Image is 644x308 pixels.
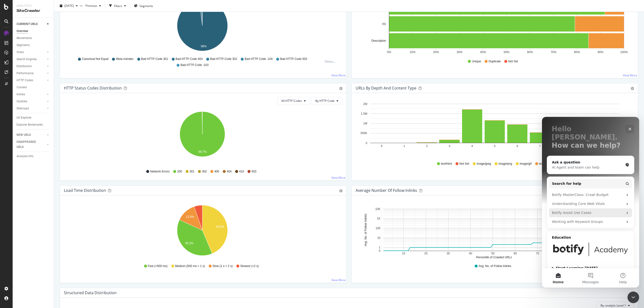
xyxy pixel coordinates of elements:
[17,132,45,138] a: NEW URLS
[17,57,37,62] div: Search Engines
[17,99,45,104] a: Outlinks
[17,22,45,27] a: CURRENT URLS
[315,99,335,103] span: By HTTP Code
[539,162,549,166] span: text/css
[491,252,495,255] text: 50
[17,154,50,159] a: Analysis Info
[17,78,33,83] div: HTTP Codes
[620,50,628,54] text: 100%
[371,39,386,42] text: Description
[597,50,603,54] text: 90%
[17,115,32,120] div: Url Explorer
[17,154,34,159] div: Analysis Info
[471,145,473,147] text: 4
[280,57,307,61] span: Bad HTTP Code 503
[227,170,232,174] span: 404
[17,85,27,90] div: Content
[379,246,380,249] text: 1
[456,50,462,54] text: 30%
[356,188,417,193] div: Average Number of Follow Inlinks
[469,252,472,255] text: 40
[17,92,45,97] a: Inlinks
[17,115,50,120] a: Url Explorer
[17,4,50,8] div: Analytics
[141,57,168,61] span: Bad HTTP Code 301
[216,225,224,228] text: 43.6%
[17,64,45,69] a: Distribution
[201,45,206,48] text: 98%
[64,4,74,8] span: 2025 Aug. 31st
[17,36,32,41] div: Movements
[375,207,380,211] text: 10K
[17,99,27,104] div: Outlinks
[476,256,512,259] text: Percentile of Crawled URLs
[84,2,103,10] button: Previous
[404,145,405,147] text: 1
[17,122,43,127] div: Explorer Bookmarks
[459,162,469,166] span: Not Set
[477,162,491,166] span: image/jpeg
[107,2,128,10] button: Filters
[186,215,194,219] text: 12.8%
[375,227,380,230] text: 100
[17,29,28,34] div: Overview
[176,57,203,61] span: Bad HTTP Code 404
[64,109,341,165] svg: A chart.
[17,139,45,150] a: DISAPPEARED URLS
[424,252,428,255] text: 20
[17,106,45,111] a: Sitemaps
[379,249,380,252] text: 0
[520,162,532,166] span: image/gif
[58,2,80,10] button: [DATE]
[363,102,367,106] text: 2M
[539,145,541,147] text: 7
[17,78,45,83] a: HTTP Codes
[17,43,50,48] a: Segments
[17,50,45,55] a: Visits
[64,290,117,295] div: Structured Data Distribution
[472,59,481,64] span: Unique
[210,57,237,61] span: Bad HTTP Code 302
[114,4,122,8] div: Filters
[479,264,511,268] span: Avg. No. of Follow Inlinks
[433,50,439,54] text: 20%
[331,73,346,77] a: View More
[64,86,122,90] div: HTTP Status Codes Distribution
[17,36,50,41] a: Movements
[17,50,24,55] div: Visits
[366,141,367,145] text: 0
[508,59,518,64] span: Not Set
[17,85,50,90] a: Content
[245,57,273,61] span: Bad HTTP Code -104
[17,29,50,34] a: Overview
[387,50,391,54] text: 0%
[356,203,632,259] svg: A chart.
[426,145,428,147] text: 2
[202,170,207,174] span: 302
[311,97,343,105] button: By HTTP Code
[198,150,207,154] text: 99.7%
[516,145,518,147] text: 6
[139,4,153,8] span: Segments
[356,101,632,157] svg: A chart.
[363,122,367,125] text: 1M
[84,4,97,8] span: Previous
[132,2,155,10] button: Segments
[377,236,380,240] text: 10
[17,71,34,76] div: Performance
[251,170,256,174] span: 503
[177,170,182,174] span: 200
[17,92,25,97] div: Inlinks
[213,264,233,268] span: Slow (1 s < 2 s)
